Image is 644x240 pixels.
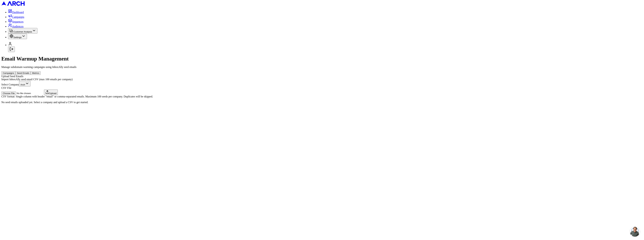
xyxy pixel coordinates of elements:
button: Log out [8,47,15,52]
p: Manage subdomain warming campaigns using InboxAlly seed emails [1,66,643,69]
button: Customer Analysis [8,28,37,34]
label: CSV File [1,86,11,89]
div: Upload Seed Emails [1,75,643,78]
label: Select Company [1,83,19,86]
div: Import InboxAlly seed email CSV (max 100 emails per company) [1,78,643,81]
button: Upload [44,89,58,95]
button: Campaigns [1,71,15,75]
div: CSV format: Single column with header "email" or comma-separated emails. Maximum 100 seeds per co... [1,95,643,98]
span: Sequences [12,20,24,23]
p: No seed emails uploaded yet. Select a company and upload a CSV to get started. [1,101,643,104]
a: Audiences [8,25,24,28]
span: Dashboard [12,11,24,14]
button: Settings [8,34,27,39]
span: Audiences [12,25,24,28]
span: Customer Analysis [13,31,32,33]
a: Open chat [630,227,640,237]
a: Campaigns [8,16,24,18]
span: Settings [13,36,22,39]
button: Seed Emails [15,71,31,75]
h1: Email Warmup Management [1,56,643,62]
a: Dashboard [8,11,24,14]
button: Metrics [31,71,41,75]
a: Sequences [8,20,24,23]
span: Campaigns [12,16,24,18]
